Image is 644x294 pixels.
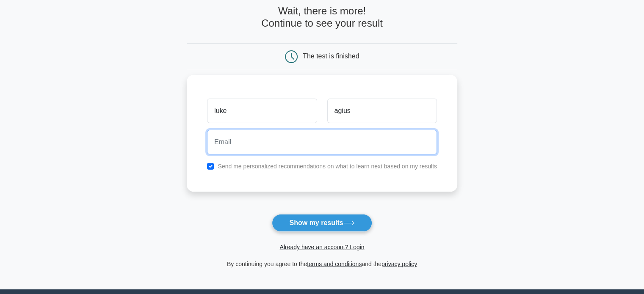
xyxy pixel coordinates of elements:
input: Last name [327,99,437,123]
h4: Wait, there is more! Continue to see your result [187,5,457,30]
input: Email [207,130,437,154]
button: Show my results [272,214,372,232]
div: By continuing you agree to the and the [182,259,462,269]
label: Send me personalized recommendations on what to learn next based on my results [218,163,437,170]
a: privacy policy [381,261,417,267]
a: Already have an account? Login [279,244,364,250]
input: First name [207,99,317,123]
a: terms and conditions [307,261,362,267]
div: The test is finished [303,52,359,60]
